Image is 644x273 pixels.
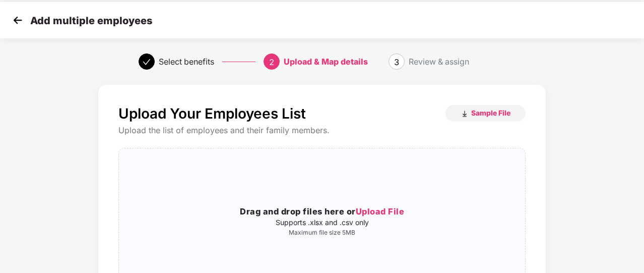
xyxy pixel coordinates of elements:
[10,13,25,28] img: svg+xml;base64,PHN2ZyB4bWxucz0iaHR0cDovL3d3dy53My5vcmcvMjAwMC9zdmciIHdpZHRoPSIzMCIgaGVpZ2h0PSIzMC...
[118,105,306,122] p: Upload Your Employees List
[471,108,510,118] span: Sample File
[409,53,469,70] div: Review & assign
[119,229,525,237] p: Maximum file size 5MB
[284,53,368,70] div: Upload & Map details
[159,53,214,70] div: Select benefits
[119,219,525,227] p: Supports .xlsx and .csv only
[119,205,525,219] h3: Drag and drop files here or
[118,125,526,136] div: Upload the list of employees and their family members.
[461,110,469,118] img: download_icon
[356,206,405,216] span: Upload File
[30,15,152,27] p: Add multiple employees
[143,58,151,66] span: check
[445,105,526,121] button: Sample File
[269,57,274,67] span: 2
[394,57,399,67] span: 3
